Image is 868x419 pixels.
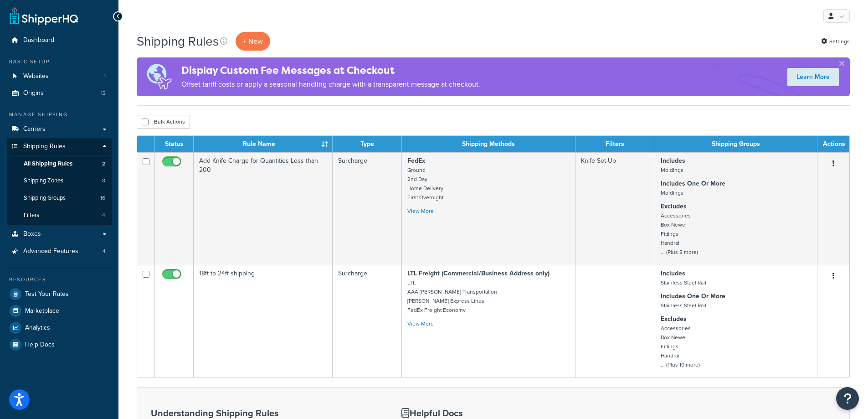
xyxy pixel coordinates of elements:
[23,230,41,238] span: Boxes
[661,324,700,369] small: Accessories Box Newel Fittings Handrail ... (Plus 10 more)
[7,243,112,260] li: Advanced Features
[151,408,379,418] h3: Understanding Shipping Rules
[7,155,112,172] a: All Shipping Rules 2
[7,207,112,224] a: Filters 4
[821,35,850,48] a: Settings
[25,290,69,298] span: Test Your Rates
[401,408,551,418] h3: Helpful Docs
[155,136,194,152] th: Status
[7,155,112,172] li: All Shipping Rules
[102,212,105,219] span: 4
[575,136,655,152] th: Filters
[24,177,63,185] span: Shipping Zones
[7,32,112,49] a: Dashboard
[137,115,190,129] button: Bulk Actions
[103,248,106,255] span: 4
[137,57,181,96] img: duties-banner-06bc72dcb5fe05cb3f9472aba00be2ae8eb53ab6f0d8bb03d382ba314ac3c341.png
[181,78,480,91] p: Offset tariff costs or apply a seasonal handling charge with a transparent message at checkout.
[575,152,655,265] td: Knife Set-Up
[7,190,112,207] li: Shipping Groups
[661,279,706,287] small: Stainless Steel Rail
[661,301,706,310] small: Stainless Steel Rail
[661,202,687,211] strong: Excludes
[23,248,78,255] span: Advanced Features
[7,138,112,155] a: Shipping Rules
[137,32,219,50] h1: Shipping Rules
[7,303,112,319] a: Marketplace
[333,265,401,378] td: Surcharge
[23,36,54,44] span: Dashboard
[836,387,859,410] button: Open Resource Center
[7,226,112,243] a: Boxes
[661,269,685,278] strong: Includes
[24,160,72,168] span: All Shipping Rules
[407,156,425,166] strong: FedEx
[102,160,105,168] span: 2
[7,85,112,102] a: Origins 12
[104,72,106,80] span: 1
[7,172,112,189] li: Shipping Zones
[25,341,55,349] span: Help Docs
[25,324,50,332] span: Analytics
[402,136,576,152] th: Shipping Methods
[661,212,698,256] small: Accessories Box Newel Fittings Handrail ... (Plus 8 more)
[7,336,112,353] a: Help Docs
[407,269,550,278] strong: LTL Freight (Commercial/Business Address only)
[194,265,333,378] td: 18ft to 24ft shipping
[661,314,687,324] strong: Excludes
[655,136,817,152] th: Shipping Groups
[661,166,683,174] small: Moldings
[7,111,112,119] div: Manage Shipping
[661,189,683,197] small: Moldings
[661,179,725,188] strong: Includes One Or More
[23,72,49,80] span: Websites
[7,68,112,85] a: Websites 1
[101,89,106,97] span: 12
[25,307,59,315] span: Marketplace
[787,68,839,86] a: Learn More
[23,143,66,150] span: Shipping Rules
[24,212,39,219] span: Filters
[7,286,112,302] a: Test Your Rates
[100,194,105,202] span: 16
[7,138,112,225] li: Shipping Rules
[7,68,112,85] li: Websites
[236,32,270,51] p: + New
[181,63,480,78] h4: Display Custom Fee Messages at Checkout
[7,276,112,284] div: Resources
[407,320,434,328] a: View More
[194,152,333,265] td: Add Knife Charge for Quantities Less than 200
[23,125,46,133] span: Carriers
[407,166,443,202] small: Ground 2nd Day Home Delivery First Overnight
[817,136,849,152] th: Actions
[7,121,112,138] a: Carriers
[24,194,66,202] span: Shipping Groups
[7,207,112,224] li: Filters
[102,177,105,185] span: 8
[333,152,401,265] td: Surcharge
[23,89,44,97] span: Origins
[7,172,112,189] a: Shipping Zones 8
[10,7,78,25] a: ShipperHQ Home
[407,207,434,215] a: View More
[194,136,333,152] th: Rule Name : activate to sort column ascending
[661,156,685,166] strong: Includes
[333,136,401,152] th: Type
[7,243,112,260] a: Advanced Features 4
[661,291,725,301] strong: Includes One Or More
[7,190,112,207] a: Shipping Groups 16
[7,58,112,66] div: Basic Setup
[407,279,497,314] small: LTL AAA [PERSON_NAME] Transportation [PERSON_NAME] Express Lines FedEx Freight Economy
[7,320,112,336] a: Analytics
[7,85,112,102] li: Origins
